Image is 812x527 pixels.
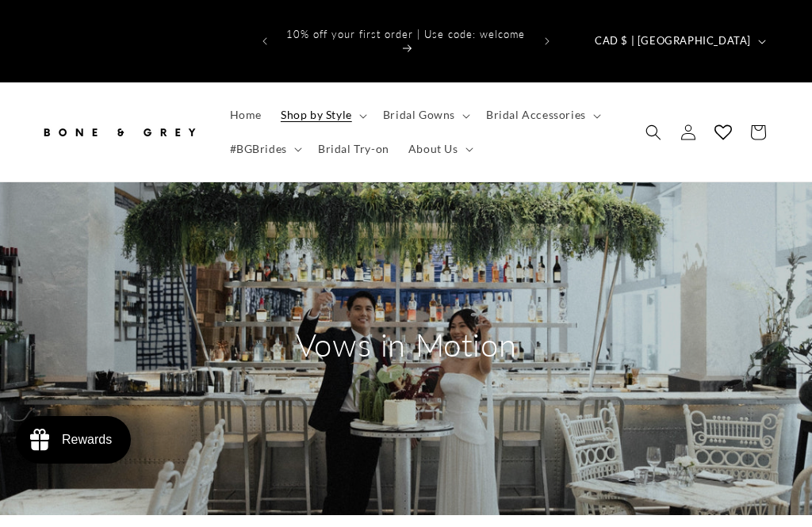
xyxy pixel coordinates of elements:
span: Bridal Gowns [383,108,455,122]
a: Bone and Grey Bridal [34,109,205,155]
span: About Us [408,142,458,156]
h2: Vows in Motion [255,324,557,365]
span: Shop by Style [281,108,352,122]
summary: Shop by Style [271,98,373,132]
summary: Bridal Gowns [373,98,477,132]
a: Bridal Try-on [308,132,399,166]
div: Rewards [62,433,112,447]
summary: Bridal Accessories [477,98,607,132]
img: Bone and Grey Bridal [40,115,198,150]
summary: #BGBrides [220,132,308,166]
span: Home [230,108,262,122]
button: Next announcement [530,26,565,56]
span: #BGBrides [230,142,287,156]
span: 10% off your first order | Use code: welcome [286,28,525,40]
span: CAD $ | [GEOGRAPHIC_DATA] [595,33,751,49]
summary: About Us [399,132,480,166]
button: Previous announcement [247,26,282,56]
a: Home [220,98,271,132]
span: Bridal Accessories [486,108,586,122]
button: CAD $ | [GEOGRAPHIC_DATA] [585,26,772,56]
span: Bridal Try-on [318,142,389,156]
summary: Search [636,115,671,150]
